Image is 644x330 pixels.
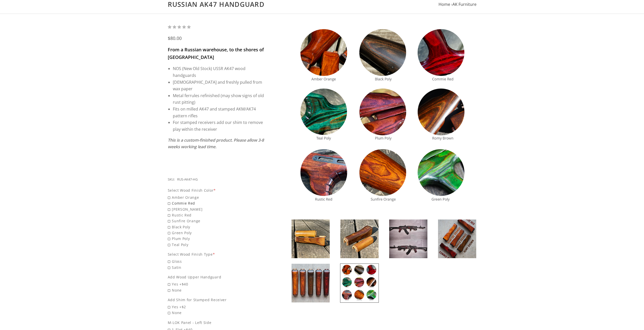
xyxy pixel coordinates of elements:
[168,242,265,248] span: Teal Poly
[168,310,265,316] span: None
[173,106,265,119] li: Fits on milled AK47 and stamped AKM/AK74 pattern rifles
[439,2,450,7] a: Home
[340,219,379,258] img: Russian AK47 Handguard
[168,258,265,264] span: Gloss
[168,224,265,230] span: Black Poly
[168,274,265,280] div: Add Wood Upper Handguard
[168,194,265,200] span: Amber Orange
[291,24,476,209] img: Russian AK47 Handguard
[452,2,476,7] a: AK Furniture
[168,0,476,9] h1: Russian AK47 Handguard
[173,79,265,92] li: [DEMOGRAPHIC_DATA] and freshly pulled from wax paper
[451,1,476,8] li: ›
[168,236,265,241] span: Plum Poly
[173,120,263,132] span: For stamped receivers add our shim to remove play within the receiver
[168,47,264,60] span: From a Russian warehouse, to the shores of [GEOGRAPHIC_DATA]
[438,219,476,258] img: Russian AK47 Handguard
[168,218,265,224] span: Sunfire Orange
[168,137,264,150] em: This is a custom-finished product. Please allow 3-8 weeks working lead time.
[177,177,198,182] div: RUS-AK47-HG
[168,287,265,293] span: None
[389,219,427,258] img: Russian AK47 Handguard
[292,264,330,302] img: Russian AK47 Handguard
[168,212,265,218] span: Rustic Red
[168,187,265,193] div: Select Wood Finish Color
[168,251,265,257] div: Select Wood Finish Type
[168,177,175,182] div: SKU:
[168,281,265,287] span: Yes +$40
[168,304,265,310] span: Yes +$2
[168,320,265,325] div: M-LOK Panel - Left Side
[168,265,265,270] span: Satin
[168,200,265,206] span: Commie Red
[292,219,330,258] img: Russian AK47 Handguard
[168,230,265,236] span: Green Poly
[168,206,265,212] span: [PERSON_NAME]
[168,297,265,303] div: Add Shim for Stamped Receiver
[340,264,379,302] img: Russian AK47 Handguard
[168,35,182,41] span: $80.00
[173,65,265,79] li: NOS (New Old Stock) USSR AK47 wood handguards
[173,92,265,106] li: Metal ferrules refinished (may show signs of old rust pitting)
